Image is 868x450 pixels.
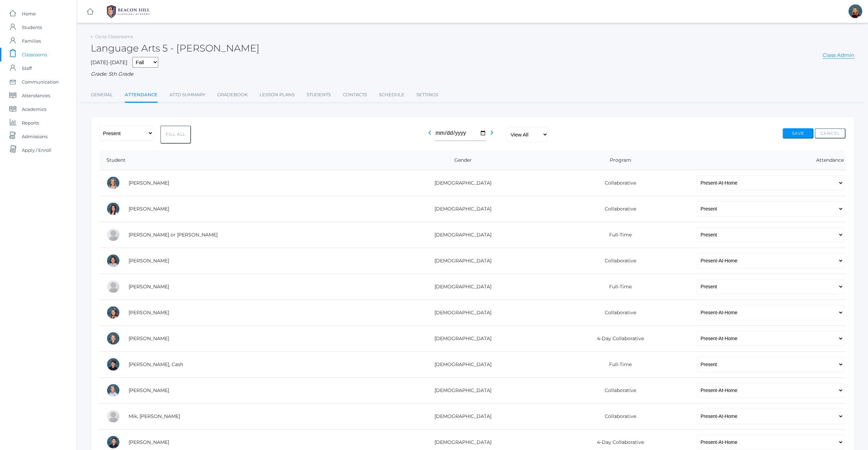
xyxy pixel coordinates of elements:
[376,351,546,377] td: [DEMOGRAPHIC_DATA]
[376,403,546,429] td: [DEMOGRAPHIC_DATA]
[22,75,59,89] span: Communication
[488,132,496,138] a: chevron_right
[106,306,120,319] div: Louisa Hamilton
[170,88,205,102] a: Attd Summary
[91,59,128,66] span: [DATE]-[DATE]
[22,89,50,102] span: Attendances
[106,280,120,293] div: Wyatt Ferris
[106,435,120,449] div: Aiden Oceguera
[106,358,120,371] div: Cash Kilian
[22,102,46,116] span: Academics
[22,61,32,75] span: Staff
[426,129,434,137] i: chevron_left
[376,274,546,300] td: [DEMOGRAPHIC_DATA]
[376,300,546,325] td: [DEMOGRAPHIC_DATA]
[91,43,260,54] h2: Language Arts 5 - [PERSON_NAME]
[379,88,404,102] a: Schedule
[546,150,690,170] th: Program
[546,196,690,222] td: Collaborative
[22,20,42,34] span: Students
[260,88,295,102] a: Lesson Plans
[100,150,376,170] th: Student
[22,34,41,48] span: Families
[129,387,169,393] a: [PERSON_NAME]
[376,377,546,403] td: [DEMOGRAPHIC_DATA]
[106,409,120,423] div: Hadley Mik
[91,88,113,102] a: General
[546,300,690,325] td: Collaborative
[129,309,169,316] a: [PERSON_NAME]
[376,325,546,351] td: [DEMOGRAPHIC_DATA]
[160,126,191,144] button: Fill All
[217,88,248,102] a: Gradebook
[22,130,47,143] span: Admissions
[129,284,169,290] a: [PERSON_NAME]
[125,88,158,103] a: Attendance
[106,176,120,190] div: Paige Albanese
[95,34,133,39] a: Go to Classrooms
[106,228,120,242] div: Thomas or Tom Cope
[546,325,690,351] td: 4-Day Collaborative
[129,439,169,445] a: [PERSON_NAME]
[129,413,180,419] a: Mik, [PERSON_NAME]
[546,170,690,196] td: Collaborative
[106,254,120,267] div: Esperanza Ewing
[546,248,690,274] td: Collaborative
[823,52,854,59] a: Class Admin
[546,274,690,300] td: Full-Time
[343,88,367,102] a: Contacts
[22,143,52,157] span: Apply / Enroll
[376,170,546,196] td: [DEMOGRAPHIC_DATA]
[849,4,862,18] div: Lindsay Leeds
[690,150,845,170] th: Attendance
[416,88,438,102] a: Settings
[815,128,845,139] button: Cancel
[91,70,854,78] div: Grade: 5th Grade
[376,222,546,248] td: [DEMOGRAPHIC_DATA]
[106,332,120,345] div: Grant Hein
[376,248,546,274] td: [DEMOGRAPHIC_DATA]
[376,196,546,222] td: [DEMOGRAPHIC_DATA]
[546,377,690,403] td: Collaborative
[546,351,690,377] td: Full-Time
[22,7,36,20] span: Home
[103,3,154,20] img: BHCALogos-05-308ed15e86a5a0abce9b8dd61676a3503ac9727e845dece92d48e8588c001991.png
[22,48,47,61] span: Classrooms
[488,129,496,137] i: chevron_right
[129,206,169,212] a: [PERSON_NAME]
[129,180,169,186] a: [PERSON_NAME]
[106,383,120,397] div: Peter Laubacher
[307,88,331,102] a: Students
[426,132,434,138] a: chevron_left
[129,258,169,264] a: [PERSON_NAME]
[546,222,690,248] td: Full-Time
[129,335,169,342] a: [PERSON_NAME]
[129,361,183,367] a: [PERSON_NAME], Cash
[22,116,39,130] span: Reports
[546,403,690,429] td: Collaborative
[376,150,546,170] th: Gender
[129,232,218,238] a: [PERSON_NAME] or [PERSON_NAME]
[783,128,813,139] button: Save
[106,202,120,216] div: Grace Carpenter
